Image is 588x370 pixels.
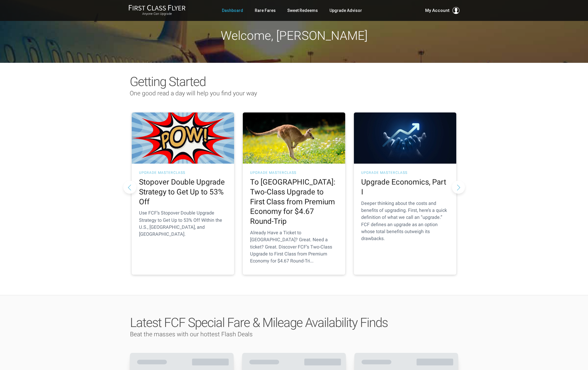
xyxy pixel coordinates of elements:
[250,171,338,174] h3: UPGRADE MASTERCLASS
[361,177,449,197] h2: Upgrade Economics, Part I
[129,5,186,11] img: First Class Flyer
[130,90,257,97] span: One good read a day will help you find your way
[287,5,318,16] a: Sweet Redeems
[243,112,345,275] a: UPGRADE MASTERCLASS To [GEOGRAPHIC_DATA]: Two-Class Upgrade to First Class from Premium Economy f...
[139,177,227,207] h2: Stopover Double Upgrade Strategy to Get Up to 53% Off
[130,74,206,89] span: Getting Started
[425,7,450,14] span: My Account
[123,180,136,194] button: Previous slide
[132,112,234,275] a: UPGRADE MASTERCLASS Stopover Double Upgrade Strategy to Get Up to 53% Off Use FCF’s Stopover Doub...
[354,112,456,275] a: UPGRADE MASTERCLASS Upgrade Economics, Part I Deeper thinking about the costs and benefits of upg...
[250,229,338,264] p: Already Have a Ticket to [GEOGRAPHIC_DATA]? Great. Need a ticket? Great. Discover FCF’s Two-Class...
[452,180,465,194] button: Next slide
[222,5,243,16] a: Dashboard
[129,5,186,16] a: First Class FlyerAnyone Can Upgrade
[130,331,253,338] span: Beat the masses with our hottest Flash Deals
[255,5,276,16] a: Rare Fares
[139,210,227,238] p: Use FCF’s Stopover Double Upgrade Strategy to Get Up to 53% Off Within the U.S., [GEOGRAPHIC_DATA...
[329,5,362,16] a: Upgrade Advisor
[221,28,368,43] span: Welcome, [PERSON_NAME]
[130,315,388,330] span: Latest FCF Special Fare & Mileage Availability Finds
[250,177,338,226] h2: To [GEOGRAPHIC_DATA]: Two-Class Upgrade to First Class from Premium Economy for $4.67 Round-Trip
[361,200,449,242] p: Deeper thinking about the costs and benefits of upgrading. First, here’s a quick definition of wh...
[361,171,449,174] h3: UPGRADE MASTERCLASS
[129,12,186,16] small: Anyone Can Upgrade
[139,171,227,174] h3: UPGRADE MASTERCLASS
[425,7,459,14] button: My Account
